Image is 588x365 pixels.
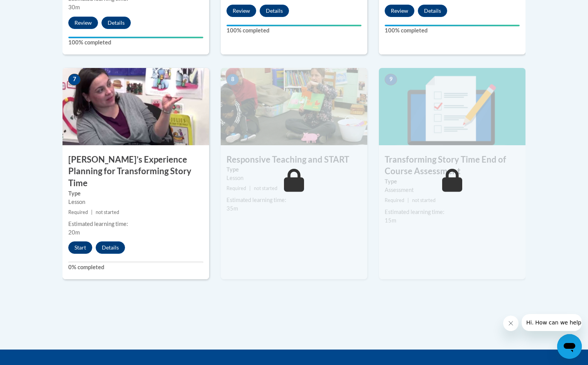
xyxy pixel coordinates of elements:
img: Course Image [63,68,209,145]
img: Course Image [221,68,367,145]
button: Details [260,5,289,17]
label: 0% completed [68,263,203,272]
div: Lesson [226,174,362,182]
span: 35m [226,205,238,212]
label: 100% completed [226,26,362,35]
button: Review [226,5,256,17]
h3: [PERSON_NAME]’s Experience Planning for Transforming Story Time [63,154,209,189]
iframe: Button to launch messaging window [557,334,582,359]
span: 30m [68,4,80,10]
button: Details [96,241,125,254]
button: Start [68,241,92,254]
span: not started [96,209,119,215]
label: 100% completed [385,26,520,35]
span: | [407,197,409,203]
span: Required [226,185,246,191]
div: Assessment [385,186,520,194]
span: | [91,209,93,215]
span: 7 [68,74,81,85]
label: Type [68,189,203,198]
div: Estimated learning time: [68,220,203,228]
label: Type [385,177,520,186]
div: Estimated learning time: [385,208,520,216]
div: Lesson [68,198,203,206]
div: Estimated learning time: [226,196,362,204]
iframe: Message from company [522,314,582,331]
div: Your progress [226,25,362,26]
span: 20m [68,229,80,236]
div: Your progress [385,25,520,26]
span: | [249,185,251,191]
button: Details [418,5,447,17]
span: 8 [226,74,239,85]
span: 15m [385,217,396,224]
label: 100% completed [68,38,203,47]
div: Your progress [68,37,203,38]
span: Hi. How can we help? [5,5,63,12]
img: Course Image [379,68,525,145]
span: not started [254,185,277,191]
button: Review [68,17,98,29]
button: Details [101,17,131,29]
h3: Transforming Story Time End of Course Assessment [379,154,525,178]
button: Review [385,5,414,17]
span: 9 [385,74,397,85]
h3: Responsive Teaching and START [221,154,367,166]
span: not started [412,197,436,203]
span: Required [385,197,404,203]
label: Type [226,165,362,174]
iframe: Close message [503,316,519,331]
span: Required [68,209,88,215]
